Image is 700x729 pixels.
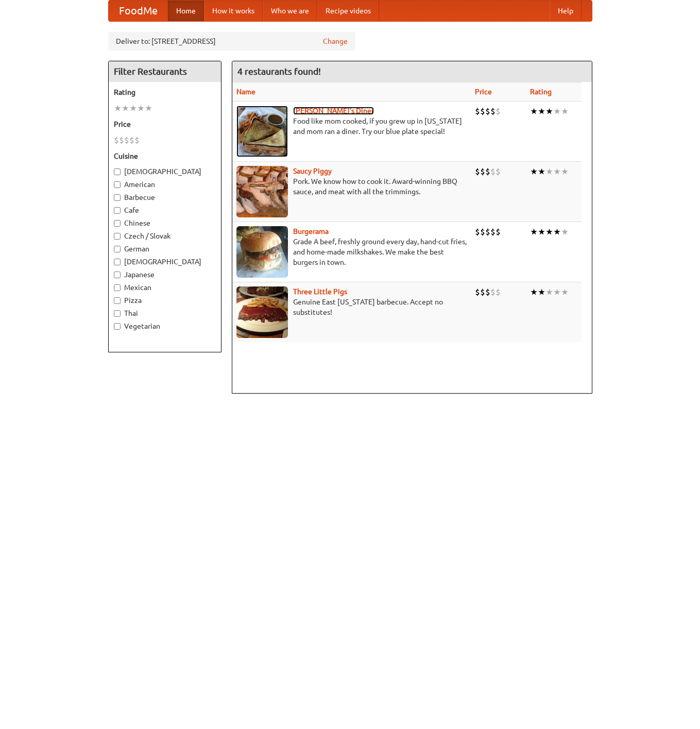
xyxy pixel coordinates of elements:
[475,226,480,238] li: $
[553,166,561,177] li: ★
[293,107,374,115] a: [PERSON_NAME]'s Diner
[114,87,216,97] h5: Rating
[475,106,480,117] li: $
[545,226,553,238] li: ★
[119,134,124,146] li: $
[114,257,216,267] label: [DEMOGRAPHIC_DATA]
[490,286,496,298] li: $
[236,116,467,137] p: Food like mom cooked, if you grew up in [US_STATE] and mom ran a diner. Try our blue plate special!
[114,134,119,146] li: $
[545,166,553,177] li: ★
[475,286,480,298] li: $
[496,226,501,238] li: $
[293,227,329,235] a: Burgerama
[485,166,490,177] li: $
[114,259,121,265] input: [DEMOGRAPHIC_DATA]
[114,323,121,330] input: Vegetarian
[263,1,317,21] a: Who we are
[490,166,496,177] li: $
[490,106,496,117] li: $
[236,176,467,197] p: Pork. We know how to cook it. Award-winning BBQ sauce, and meat with all the trimmings.
[323,36,348,46] a: Change
[236,236,467,267] p: Grade A beef, freshly ground every day, hand-cut fries, and home-made milkshakes. We make the bes...
[236,88,255,96] a: Name
[114,321,216,331] label: Vegetarian
[485,106,490,117] li: $
[108,32,355,50] div: Deliver to: [STREET_ADDRESS]
[114,282,216,293] label: Mexican
[561,286,569,298] li: ★
[114,168,121,175] input: [DEMOGRAPHIC_DATA]
[480,106,485,117] li: $
[496,286,501,298] li: $
[317,1,379,21] a: Recipe videos
[480,166,485,177] li: $
[496,166,501,177] li: $
[114,244,216,254] label: German
[236,286,288,338] img: littlepigs.jpg
[553,226,561,238] li: ★
[530,106,538,117] li: ★
[538,106,545,117] li: ★
[293,167,332,175] b: Saucy Piggy
[496,106,501,117] li: $
[561,166,569,177] li: ★
[114,181,121,188] input: American
[114,205,216,215] label: Cafe
[475,88,492,96] a: Price
[114,192,216,202] label: Barbecue
[114,119,216,129] h5: Price
[109,1,168,21] a: FoodMe
[114,269,216,280] label: Japanese
[480,286,485,298] li: $
[129,103,137,114] li: ★
[485,286,490,298] li: $
[538,286,545,298] li: ★
[530,226,538,238] li: ★
[122,103,129,114] li: ★
[530,88,552,96] a: Rating
[114,233,121,240] input: Czech / Slovak
[538,166,545,177] li: ★
[114,246,121,252] input: German
[145,103,152,114] li: ★
[236,106,288,157] img: sallys.jpg
[114,231,216,241] label: Czech / Slovak
[530,286,538,298] li: ★
[134,134,140,146] li: $
[204,1,263,21] a: How it works
[237,66,321,76] ng-pluralize: 4 restaurants found!
[114,297,121,304] input: Pizza
[114,272,121,278] input: Japanese
[553,286,561,298] li: ★
[114,295,216,306] label: Pizza
[114,166,216,177] label: [DEMOGRAPHIC_DATA]
[168,1,204,21] a: Home
[236,226,288,278] img: burgerama.jpg
[293,287,347,296] a: Three Little Pigs
[550,1,582,21] a: Help
[490,226,496,238] li: $
[109,61,221,82] h4: Filter Restaurants
[545,106,553,117] li: ★
[129,134,134,146] li: $
[114,103,122,114] li: ★
[485,226,490,238] li: $
[561,106,569,117] li: ★
[114,179,216,190] label: American
[114,284,121,291] input: Mexican
[114,308,216,318] label: Thai
[124,134,129,146] li: $
[480,226,485,238] li: $
[114,310,121,317] input: Thai
[236,166,288,217] img: saucy.jpg
[553,106,561,117] li: ★
[236,297,467,317] p: Genuine East [US_STATE] barbecue. Accept no substitutes!
[114,207,121,214] input: Cafe
[114,151,216,161] h5: Cuisine
[545,286,553,298] li: ★
[475,166,480,177] li: $
[114,220,121,227] input: Chinese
